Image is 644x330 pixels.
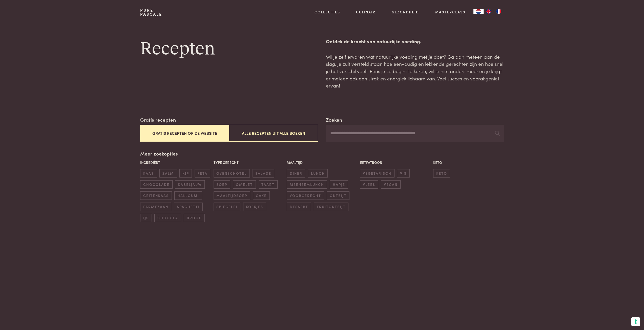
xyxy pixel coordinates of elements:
[140,116,176,123] label: Gratis recepten
[287,203,311,211] span: dessert
[308,169,328,178] span: lunch
[140,38,318,60] h1: Recepten
[330,180,348,189] span: hapje
[287,191,324,200] span: voorgerecht
[214,191,250,200] span: maaltijdsoep
[175,180,204,189] span: kabeljauw
[435,9,465,15] a: Masterclass
[154,214,181,222] span: chocola
[174,203,202,211] span: spaghetti
[473,9,504,14] aside: Language selected: Nederlands
[214,203,240,211] span: spiegelei
[326,53,504,89] p: Wil je zelf ervaren wat natuurlijke voeding met je doet? Ga dan meteen aan de slag. Je zult verst...
[314,203,348,211] span: fruitontbijt
[184,214,205,222] span: brood
[214,180,230,189] span: soep
[381,180,400,189] span: vegan
[140,180,172,189] span: chocolade
[259,180,278,189] span: taart
[326,116,342,123] label: Zoeken
[140,214,152,222] span: ijs
[214,169,250,178] span: ovenschotel
[473,9,484,14] a: NL
[360,160,431,165] p: Eetpatroon
[195,169,210,178] span: feta
[253,169,274,178] span: salade
[287,180,327,189] span: meeneemlunch
[229,125,318,142] button: Alle recepten uit alle boeken
[243,203,266,211] span: koekjes
[140,203,171,211] span: parmezaan
[433,169,450,178] span: keto
[433,160,504,165] p: Keto
[327,191,349,200] span: ontbijt
[326,38,421,45] strong: Ontdek de kracht van natuurlijke voeding.
[214,160,284,165] p: Type gerecht
[631,317,640,326] button: Uw voorkeuren voor toestemming voor trackingtechnologieën
[494,9,504,14] a: FR
[179,169,192,178] span: kip
[140,8,162,16] a: PurePascale
[140,125,229,142] button: Gratis recepten op de website
[140,191,172,200] span: geitenkaas
[360,180,378,189] span: vlees
[287,169,305,178] span: diner
[315,9,340,15] a: Collecties
[233,180,256,189] span: omelet
[159,169,177,178] span: zalm
[484,9,494,14] a: EN
[360,169,394,178] span: vegetarisch
[397,169,409,178] span: vis
[140,160,211,165] p: Ingrediënt
[287,160,357,165] p: Maaltijd
[484,9,504,14] ul: Language list
[356,9,376,15] a: Culinair
[140,169,157,178] span: kaas
[253,191,270,200] span: cake
[174,191,202,200] span: halloumi
[392,9,419,15] a: Gezondheid
[473,9,484,14] div: Language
